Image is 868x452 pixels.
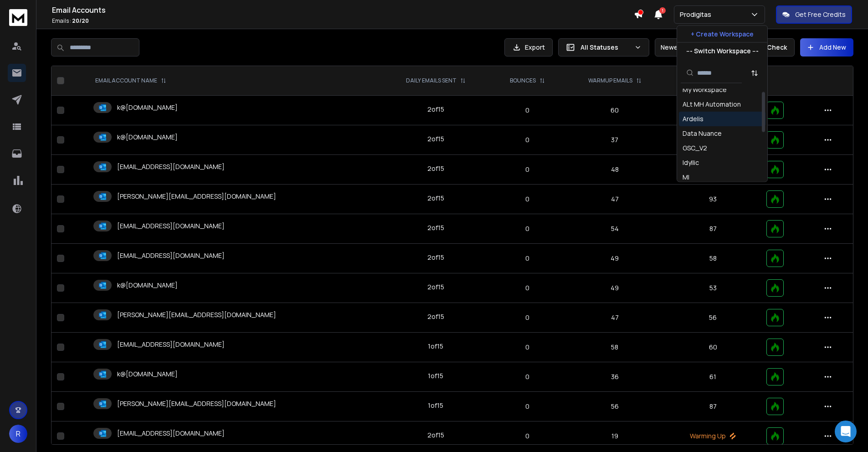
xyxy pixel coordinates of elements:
[52,5,634,15] h1: Email Accounts
[665,214,761,244] td: 87
[683,173,689,182] div: MI
[117,133,178,142] p: k@[DOMAIN_NAME]
[117,399,276,408] p: [PERSON_NAME][EMAIL_ADDRESS][DOMAIN_NAME]
[795,10,846,19] p: Get Free Credits
[496,165,559,174] p: 0
[496,343,559,352] p: 0
[496,135,559,144] p: 0
[671,431,756,441] p: Warming Up
[496,372,559,381] p: 0
[565,185,665,214] td: 47
[72,17,89,25] span: 20 / 20
[427,282,444,292] div: 2 of 15
[835,421,857,442] div: Open Intercom Messenger
[496,254,559,263] p: 0
[800,38,853,56] button: Add New
[565,125,665,155] td: 37
[117,310,276,319] p: [PERSON_NAME][EMAIL_ADDRESS][DOMAIN_NAME]
[565,273,665,303] td: 49
[117,429,225,438] p: [EMAIL_ADDRESS][DOMAIN_NAME]
[9,9,27,26] img: logo
[95,77,166,84] div: EMAIL ACCOUNT NAME
[117,192,276,201] p: [PERSON_NAME][EMAIL_ADDRESS][DOMAIN_NAME]
[665,96,761,125] td: 86
[691,30,754,39] p: + Create Workspace
[117,340,225,349] p: [EMAIL_ADDRESS][DOMAIN_NAME]
[665,185,761,214] td: 93
[565,96,665,125] td: 60
[428,342,443,351] div: 1 of 15
[665,244,761,273] td: 58
[565,421,665,451] td: 19
[683,144,707,153] div: GSC_V2
[665,125,761,155] td: 95
[427,253,444,262] div: 2 of 15
[683,100,741,109] div: ALt MH Automation
[659,7,666,14] span: 1
[427,164,444,173] div: 2 of 15
[9,425,27,443] button: R
[683,158,699,167] div: Idyllic
[427,134,444,144] div: 2 of 15
[496,402,559,411] p: 0
[117,162,225,171] p: [EMAIL_ADDRESS][DOMAIN_NAME]
[665,362,761,392] td: 61
[510,77,536,84] p: BOUNCES
[427,312,444,321] div: 2 of 15
[565,362,665,392] td: 36
[776,5,852,24] button: Get Free Credits
[665,303,761,333] td: 56
[745,64,764,82] button: Sort by Sort A-Z
[427,194,444,203] div: 2 of 15
[428,401,443,410] div: 1 of 15
[428,371,443,380] div: 1 of 15
[496,283,559,293] p: 0
[665,273,761,303] td: 53
[655,38,714,56] button: Newest
[677,26,767,42] button: + Create Workspace
[117,370,178,379] p: k@[DOMAIN_NAME]
[496,224,559,233] p: 0
[427,223,444,232] div: 2 of 15
[683,114,704,123] div: Ardelis
[565,392,665,421] td: 56
[117,103,178,112] p: k@[DOMAIN_NAME]
[565,155,665,185] td: 48
[496,195,559,204] p: 0
[665,333,761,362] td: 60
[496,313,559,322] p: 0
[565,244,665,273] td: 49
[665,392,761,421] td: 87
[427,431,444,440] div: 2 of 15
[588,77,632,84] p: WARMUP EMAILS
[504,38,553,56] button: Export
[686,46,759,56] p: --- Switch Workspace ---
[580,43,631,52] p: All Statuses
[680,10,715,19] p: Prodigitas
[496,431,559,441] p: 0
[406,77,457,84] p: DAILY EMAILS SENT
[52,17,634,25] p: Emails :
[427,105,444,114] div: 2 of 15
[565,214,665,244] td: 54
[117,221,225,231] p: [EMAIL_ADDRESS][DOMAIN_NAME]
[117,281,178,290] p: k@[DOMAIN_NAME]
[665,155,761,185] td: 61
[683,129,722,138] div: Data Nuance
[565,333,665,362] td: 58
[683,85,727,94] div: My Workspace
[496,106,559,115] p: 0
[117,251,225,260] p: [EMAIL_ADDRESS][DOMAIN_NAME]
[565,303,665,333] td: 47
